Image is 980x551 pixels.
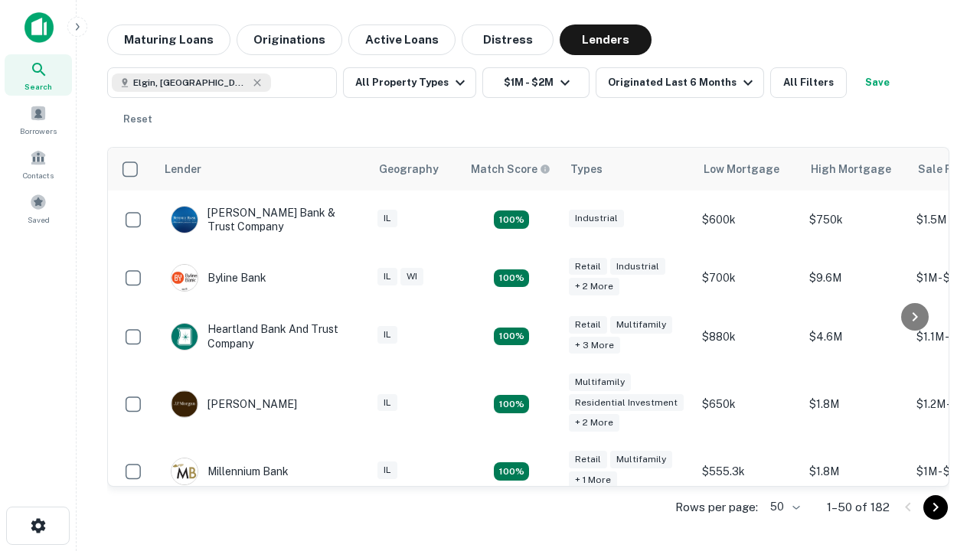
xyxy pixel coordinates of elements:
a: Borrowers [5,99,72,140]
td: $1.8M [802,442,909,500]
button: Originated Last 6 Months [596,67,764,98]
div: Low Mortgage [704,160,779,178]
button: Go to next page [923,495,948,520]
img: picture [171,207,198,233]
button: Active Loans [348,24,456,55]
button: Save your search to get updates of matches that match your search criteria. [853,67,902,98]
div: Multifamily [610,316,672,334]
a: Search [5,54,72,96]
iframe: Chat Widget [903,380,980,453]
div: Millennium Bank [171,458,289,485]
div: Matching Properties: 25, hasApolloMatch: undefined [494,395,529,413]
div: + 2 more [569,278,619,295]
span: Contacts [23,169,54,181]
div: Retail [569,316,607,334]
div: Retail [569,258,607,275]
td: $1.8M [802,366,909,443]
div: Capitalize uses an advanced AI algorithm to match your search with the best lender. The match sco... [471,161,550,178]
p: Rows per page: [675,498,758,517]
a: Saved [5,187,72,229]
td: $4.6M [802,307,909,365]
div: 50 [764,496,802,518]
div: Geography [379,160,439,178]
div: Matching Properties: 16, hasApolloMatch: undefined [494,462,529,481]
div: + 3 more [569,337,620,354]
div: IL [377,210,397,227]
div: IL [377,461,397,479]
img: picture [171,391,198,417]
span: Borrowers [20,125,57,137]
div: Byline Bank [171,264,266,292]
img: picture [171,324,198,350]
td: $750k [802,191,909,249]
div: Matching Properties: 19, hasApolloMatch: undefined [494,269,529,288]
h6: Match Score [471,161,547,178]
th: Capitalize uses an advanced AI algorithm to match your search with the best lender. The match sco... [462,148,561,191]
div: + 2 more [569,414,619,432]
div: Multifamily [569,373,631,391]
th: Low Mortgage [694,148,802,191]
div: Types [570,160,603,178]
span: Elgin, [GEOGRAPHIC_DATA], [GEOGRAPHIC_DATA] [133,76,248,90]
a: Contacts [5,143,72,184]
div: Residential Investment [569,394,684,412]
div: Originated Last 6 Months [608,73,757,92]
div: IL [377,268,397,285]
img: picture [171,265,198,291]
div: IL [377,394,397,412]
div: Retail [569,451,607,468]
div: + 1 more [569,471,617,489]
div: IL [377,326,397,344]
span: Search [24,80,52,93]
button: Reset [113,104,162,135]
div: High Mortgage [811,160,891,178]
div: [PERSON_NAME] [171,390,297,418]
div: WI [400,268,423,285]
div: Lender [165,160,201,178]
div: Multifamily [610,451,672,468]
td: $600k [694,191,802,249]
td: $555.3k [694,442,802,500]
p: 1–50 of 182 [827,498,890,517]
button: All Property Types [343,67,476,98]
button: Lenders [560,24,652,55]
button: Originations [237,24,342,55]
th: High Mortgage [802,148,909,191]
div: [PERSON_NAME] Bank & Trust Company [171,206,354,233]
button: Distress [462,24,554,55]
div: Matching Properties: 28, hasApolloMatch: undefined [494,210,529,229]
button: $1M - $2M [482,67,590,98]
button: All Filters [770,67,847,98]
td: $9.6M [802,249,909,307]
div: Industrial [569,210,624,227]
button: Maturing Loans [107,24,230,55]
td: $880k [694,307,802,365]
th: Geography [370,148,462,191]
th: Types [561,148,694,191]
div: Matching Properties: 19, hasApolloMatch: undefined [494,328,529,346]
td: $650k [694,366,802,443]
img: picture [171,458,198,484]
div: Industrial [610,258,665,275]
td: $700k [694,249,802,307]
img: capitalize-icon.png [24,12,54,43]
div: Heartland Bank And Trust Company [171,322,354,350]
span: Saved [28,214,50,226]
th: Lender [155,148,370,191]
